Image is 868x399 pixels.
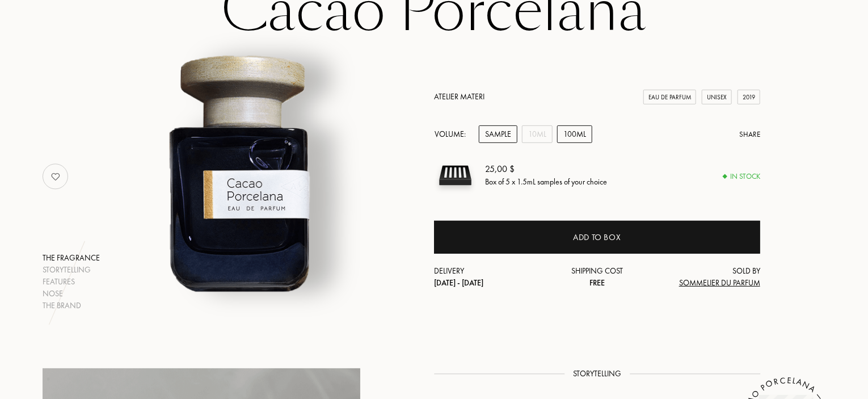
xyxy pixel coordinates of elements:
[434,154,477,197] img: sample box
[557,125,592,143] div: 100mL
[485,163,607,177] div: 25,00 $
[43,300,100,312] div: The brand
[738,90,760,105] div: 2019
[522,125,553,143] div: 10mL
[702,90,732,105] div: Unisex
[44,165,67,188] img: no_like_p.png
[434,265,543,289] div: Delivery
[543,265,652,289] div: Shipping cost
[434,278,483,288] span: [DATE] - [DATE]
[434,125,472,143] div: Volume:
[43,288,100,300] div: Nose
[43,252,100,264] div: The fragrance
[485,177,607,188] div: Box of 5 x 1.5mL samples of your choice
[574,231,621,244] div: Add to box
[434,91,484,102] a: Atelier Materi
[643,90,696,105] div: Eau de Parfum
[43,276,100,288] div: Features
[723,171,760,182] div: In stock
[651,265,760,289] div: Sold by
[98,31,379,312] img: Cacao Porcelana Atelier Materi
[679,278,760,288] span: Sommelier du Parfum
[739,129,760,140] div: Share
[589,278,605,288] span: Free
[479,125,517,143] div: Sample
[43,264,100,276] div: Storytelling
